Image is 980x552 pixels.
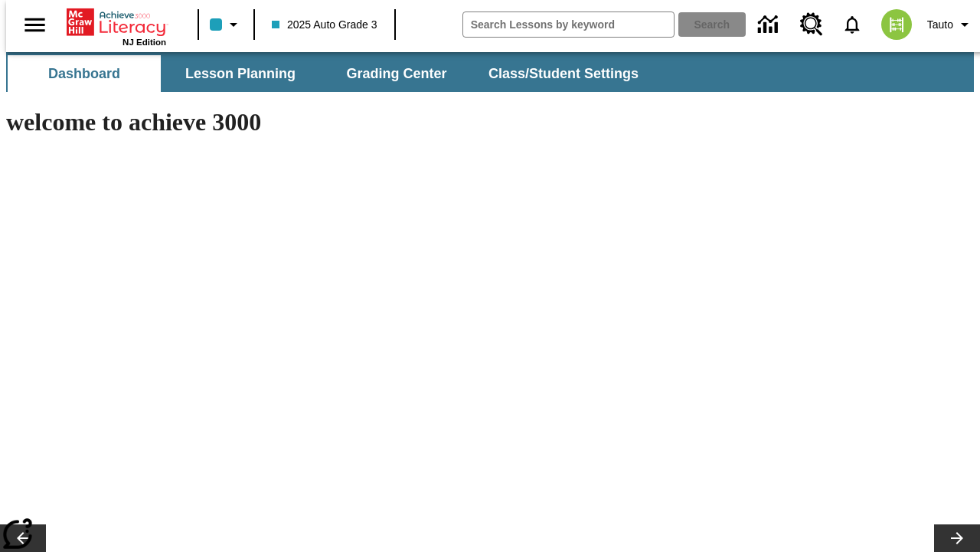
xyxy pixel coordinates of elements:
button: Class/Student Settings [476,55,651,92]
img: avatar image [881,9,912,40]
div: SubNavbar [6,52,974,92]
a: Resource Center, Will open in new tab [791,4,832,45]
h1: welcome to achieve 3000 [6,108,668,136]
span: Lesson Planning [185,65,296,83]
span: Grading Center [346,65,446,83]
span: 2025 Auto Grade 3 [272,17,377,33]
a: Home [67,7,166,38]
div: Home [67,5,166,47]
span: Dashboard [48,65,120,83]
a: Notifications [832,5,872,44]
div: SubNavbar [6,55,652,92]
button: Grading Center [320,55,473,92]
input: search field [463,12,674,37]
button: Lesson Planning [164,55,317,92]
span: Class/Student Settings [488,65,639,83]
button: Dashboard [8,55,161,92]
a: Data Center [749,4,791,46]
button: Class color is light blue. Change class color [204,11,249,38]
button: Open side menu [12,2,57,48]
button: Lesson carousel, Next [934,524,980,552]
button: Select a new avatar [872,5,921,44]
span: Tauto [927,17,953,33]
button: Profile/Settings [921,11,980,38]
span: NJ Edition [122,38,166,47]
